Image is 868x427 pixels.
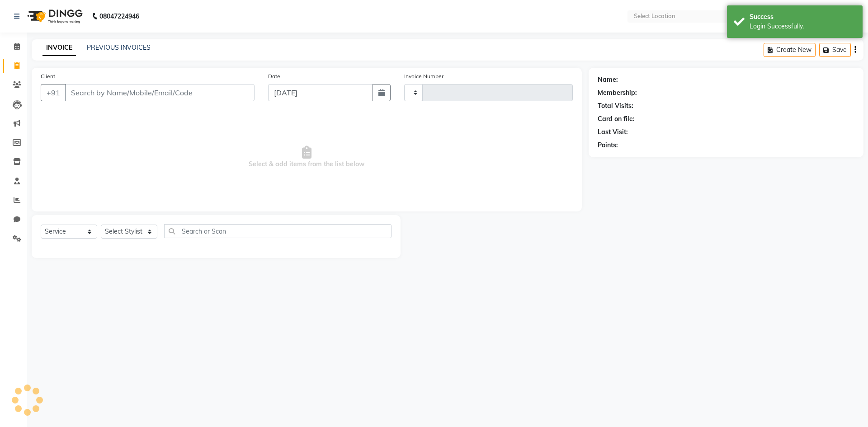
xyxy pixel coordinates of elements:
div: Last Visit: [598,127,628,137]
a: INVOICE [42,40,76,56]
div: Select Location [634,12,675,21]
button: +91 [41,84,66,101]
label: Invoice Number [404,72,443,80]
div: Card on file: [598,114,635,124]
button: Create New [764,43,816,57]
button: Save [819,43,851,57]
input: Search or Scan [164,224,392,238]
b: 08047224946 [99,4,139,29]
input: Search by Name/Mobile/Email/Code [65,84,255,101]
div: Total Visits: [598,101,633,111]
label: Client [41,72,55,80]
div: Name: [598,75,618,84]
label: Date [268,72,280,80]
div: Points: [598,141,618,150]
div: Success [750,12,856,22]
img: logo [23,4,85,29]
div: Login Successfully. [750,22,856,31]
div: Membership: [598,88,637,98]
a: PREVIOUS INVOICES [87,43,151,52]
span: Select & add items from the list below [41,112,573,202]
